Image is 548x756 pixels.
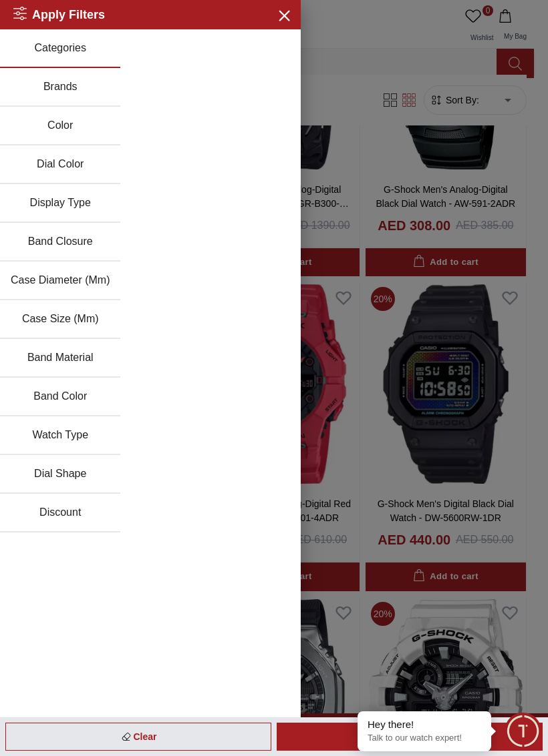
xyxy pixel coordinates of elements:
[368,733,481,744] p: Talk to our watch expert!
[13,5,105,24] h2: Apply Filters
[505,713,541,749] div: Chat Widget
[277,723,543,751] div: Apply
[5,723,271,751] div: Clear
[368,718,481,731] div: Hey there!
